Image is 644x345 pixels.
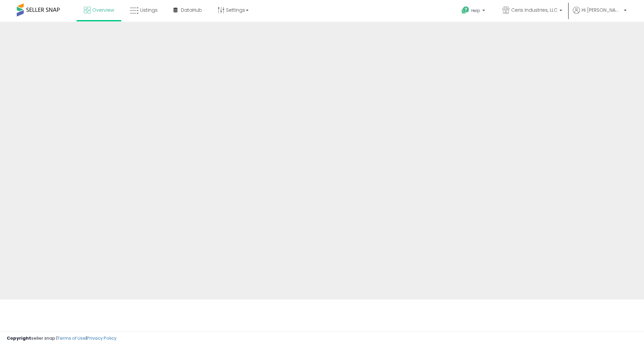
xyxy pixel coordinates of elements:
[582,7,622,13] span: Hi [PERSON_NAME]
[461,6,470,14] i: Get Help
[140,7,158,13] span: Listings
[456,1,492,22] a: Help
[511,7,557,13] span: Ceris Industries, LLC
[573,7,627,22] a: Hi [PERSON_NAME]
[181,7,202,13] span: DataHub
[471,8,480,13] span: Help
[92,7,114,13] span: Overview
